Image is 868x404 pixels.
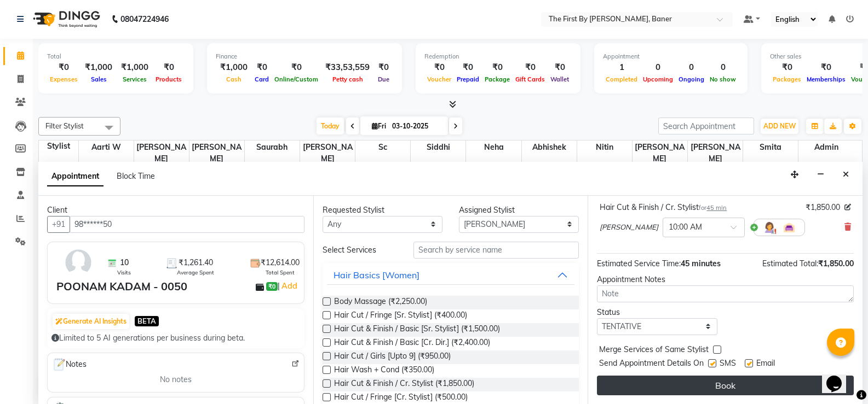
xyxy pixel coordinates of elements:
[688,140,743,166] span: [PERSON_NAME]
[39,140,78,152] div: Stylist
[153,75,185,83] span: Products
[770,61,804,74] div: ₹0
[47,75,81,83] span: Expenses
[135,316,159,326] span: BETA
[327,265,575,285] button: Hair Basics [Women]
[216,52,393,61] div: Finance
[466,140,521,154] span: Neha
[261,257,300,268] span: ₹12,614.00
[838,166,854,183] button: Close
[424,52,572,61] div: Redemption
[482,75,513,83] span: Package
[798,140,854,154] span: Admin
[640,61,676,74] div: 0
[699,204,727,212] small: for
[454,61,482,74] div: ₹0
[676,75,707,83] span: Ongoing
[334,337,490,350] span: Hair Cut & Finish / Basic [Cr. Dir.] (₹2,400.00)
[334,296,427,309] span: Body Massage (₹2,250.00)
[117,268,131,277] span: Visits
[720,358,736,371] span: SMS
[52,358,87,372] span: Notes
[389,118,444,134] input: 2025-10-03
[88,75,110,83] span: Sales
[454,75,482,83] span: Prepaid
[818,259,854,268] span: ₹1,850.00
[597,307,717,318] div: Status
[513,75,548,83] span: Gift Cards
[300,140,355,166] span: [PERSON_NAME]
[743,140,798,154] span: Smita
[763,122,796,130] span: ADD NEW
[334,378,474,391] span: Hair Cut & Finish / Cr. Stylist (₹1,850.00)
[822,360,857,393] iframe: chat widget
[177,268,214,277] span: Average Spent
[603,52,739,61] div: Appointment
[676,61,707,74] div: 0
[411,140,465,154] span: Siddhi
[334,309,467,323] span: Hair Cut / Fringe [Sr. Stylist] (₹400.00)
[160,374,192,385] span: No notes
[761,119,798,134] button: ADD NEW
[53,314,129,329] button: Generate AI Insights
[599,344,709,358] span: Merge Services of Same Stylist
[56,278,187,295] div: POONAM KADAM - 0050
[317,118,344,134] span: Today
[51,332,300,344] div: Limited to 5 AI generations per business during beta.
[223,75,244,83] span: Cash
[681,259,721,268] span: 45 minutes
[252,61,272,74] div: ₹0
[216,61,252,74] div: ₹1,000
[658,118,754,134] input: Search Appointment
[62,247,94,278] img: avatar
[600,202,727,213] div: Hair Cut & Finish / Cr. Stylist
[806,202,840,213] span: ₹1,850.00
[597,376,854,395] button: Book
[81,61,117,74] div: ₹1,000
[459,204,579,216] div: Assigned Stylist
[179,257,213,268] span: ₹1,261.40
[334,268,419,282] div: Hair Basics [Women]
[134,140,189,166] span: [PERSON_NAME]
[272,61,321,74] div: ₹0
[762,259,818,268] span: Estimated Total:
[706,204,727,212] span: 45 min
[314,244,405,256] div: Select Services
[266,268,295,277] span: Total Spent
[375,75,392,83] span: Due
[334,350,451,364] span: Hair Cut / Girls [Upto 9] (₹950.00)
[334,323,500,337] span: Hair Cut & Finish / Basic [Sr. Stylist] (₹1,500.00)
[272,75,321,83] span: Online/Custom
[47,204,304,216] div: Client
[633,140,687,166] span: [PERSON_NAME]
[120,75,150,83] span: Services
[120,257,129,268] span: 10
[47,216,70,233] button: +91
[355,140,410,154] span: Sc
[28,4,103,34] img: logo
[804,61,848,74] div: ₹0
[548,75,572,83] span: Wallet
[482,61,513,74] div: ₹0
[640,75,676,83] span: Upcoming
[513,61,548,74] div: ₹0
[577,140,632,154] span: Nitin
[844,204,851,210] i: Edit price
[770,75,804,83] span: Packages
[783,221,796,234] img: Interior.png
[548,61,572,74] div: ₹0
[47,167,104,186] span: Appointment
[334,364,434,378] span: Hair Wash + Cond (₹350.00)
[369,122,389,130] span: Fri
[597,259,681,268] span: Estimated Service Time:
[756,358,775,371] span: Email
[413,242,579,259] input: Search by service name
[117,171,155,181] span: Block Time
[280,279,299,292] a: Add
[47,52,185,61] div: Total
[600,222,658,233] span: [PERSON_NAME]
[47,61,81,74] div: ₹0
[603,61,640,74] div: 1
[374,61,393,74] div: ₹0
[321,61,374,74] div: ₹33,53,559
